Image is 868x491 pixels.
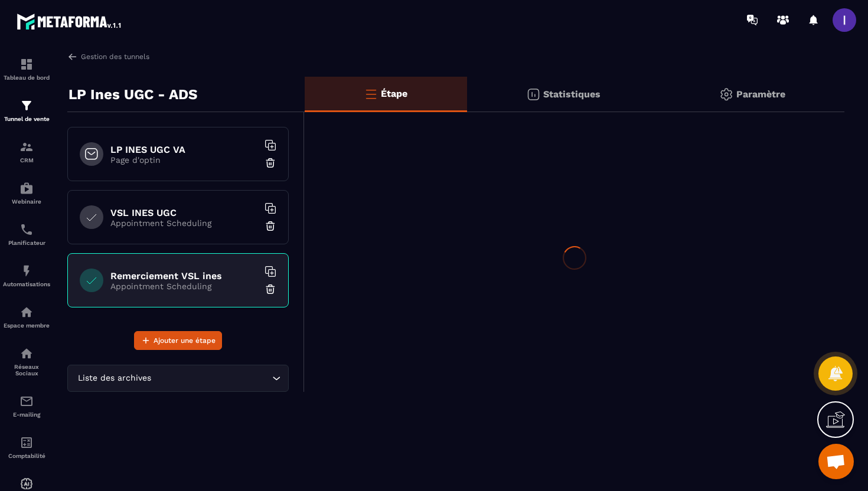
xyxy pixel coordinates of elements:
a: automationsautomationsEspace membre [3,296,50,338]
p: Appointment Scheduling [110,281,258,291]
a: automationsautomationsAutomatisations [3,255,50,296]
img: automations [19,264,34,278]
h6: Remerciement VSL ines [110,270,258,281]
p: LP Ines UGC - ADS [68,83,197,106]
img: social-network [19,346,34,361]
p: Tunnel de vente [3,116,50,122]
a: automationsautomationsWebinaire [3,172,50,214]
img: trash [265,283,276,295]
img: stats.20deebd0.svg [526,87,540,102]
a: formationformationCRM [3,131,50,172]
img: arrow [67,51,78,62]
span: Ajouter une étape [154,335,216,346]
h6: VSL INES UGC [110,207,258,218]
p: Appointment Scheduling [110,218,258,228]
p: Paramètre [736,89,785,100]
img: automations [19,181,34,195]
img: automations [19,477,34,491]
img: logo [17,11,123,32]
p: Étape [381,88,407,99]
p: E-mailing [3,411,50,418]
p: Comptabilité [3,453,50,459]
div: Search for option [67,365,289,392]
a: schedulerschedulerPlanificateur [3,214,50,255]
a: formationformationTunnel de vente [3,90,50,131]
img: trash [265,157,276,169]
img: automations [19,305,34,319]
a: Ouvrir le chat [818,444,854,479]
p: Réseaux Sociaux [3,364,50,377]
p: CRM [3,157,50,163]
h6: LP INES UGC VA [110,144,258,155]
img: setting-gr.5f69749f.svg [719,87,733,102]
p: Page d'optin [110,155,258,165]
img: scheduler [19,222,34,237]
img: accountant [19,436,34,450]
input: Search for option [154,372,269,385]
a: social-networksocial-networkRéseaux Sociaux [3,338,50,385]
img: formation [19,57,34,71]
img: bars-o.4a397970.svg [364,87,378,101]
img: email [19,394,34,408]
a: Gestion des tunnels [67,51,149,62]
p: Automatisations [3,281,50,287]
p: Planificateur [3,240,50,246]
p: Statistiques [543,89,601,100]
img: trash [265,220,276,232]
img: formation [19,99,34,113]
a: formationformationTableau de bord [3,48,50,90]
span: Liste des archives [75,372,154,385]
p: Webinaire [3,198,50,205]
a: accountantaccountantComptabilité [3,427,50,468]
p: Tableau de bord [3,74,50,81]
button: Ajouter une étape [134,331,222,350]
a: emailemailE-mailing [3,385,50,427]
p: Espace membre [3,322,50,329]
img: formation [19,140,34,154]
